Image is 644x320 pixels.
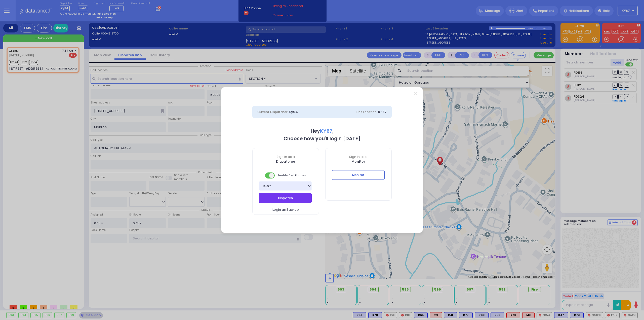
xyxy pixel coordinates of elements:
[289,110,298,114] span: Ky54
[284,135,360,142] b: Choose how you'll login [DATE]
[257,110,288,114] span: Current Dispatcher:
[351,159,365,164] b: Monitor
[311,128,334,134] b: Hey ,
[332,170,385,180] button: Monitor
[272,207,299,212] span: Login as Backup
[253,155,319,159] span: Sign in as a
[326,155,392,159] span: Sign in as a
[320,128,332,134] span: KY67
[259,193,312,203] button: Dispatch
[414,92,417,95] a: Close
[265,172,306,179] span: Enable Cell Phones
[276,159,295,164] b: Dispatcher
[356,110,377,114] span: Line Location:
[378,110,387,114] span: K-67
